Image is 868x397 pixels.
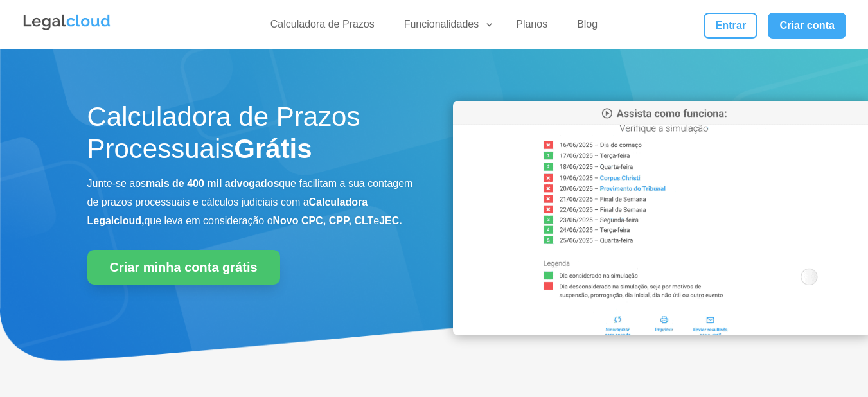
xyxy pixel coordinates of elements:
[768,13,846,39] a: Criar conta
[87,175,415,230] p: Junte-se aos que facilitam a sua contagem de prazos processuais e cálculos judiciais com a que le...
[569,18,605,37] a: Blog
[22,23,112,34] a: Logo da Legalcloud
[234,134,312,164] strong: Grátis
[87,250,280,285] a: Criar minha conta grátis
[273,215,374,226] b: Novo CPC, CPP, CLT
[22,13,112,32] img: Legalcloud Logo
[87,197,368,226] b: Calculadora Legalcloud,
[263,18,382,37] a: Calculadora de Prazos
[87,101,415,172] h1: Calculadora de Prazos Processuais
[396,18,495,37] a: Funcionalidades
[704,13,757,39] a: Entrar
[508,18,555,37] a: Planos
[146,178,279,189] b: mais de 400 mil advogados
[379,215,402,226] b: JEC.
